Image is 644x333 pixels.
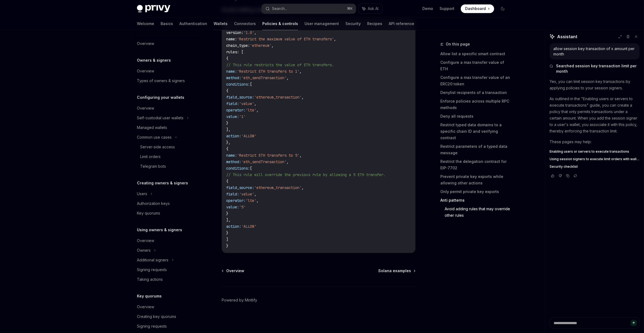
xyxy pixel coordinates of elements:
h5: Key quorums [137,293,162,299]
span: Solana examples [378,268,411,274]
div: Self-custodial user wallets [137,115,183,121]
a: Solana examples [378,268,415,274]
span: // This rule restricts the value of ETH transfers. [226,62,334,67]
span: [ [250,166,252,171]
button: Toggle dark mode [498,4,507,13]
span: , [299,69,302,74]
a: Overview [133,39,201,48]
span: Security checklist [550,164,578,169]
div: Server-side access [140,144,175,150]
div: Telegram bots [140,163,166,170]
a: Key quorums [133,208,201,218]
span: { [226,179,228,184]
span: 'Restrict ETH transfers to 1' [237,69,299,74]
span: '1' [239,114,246,119]
span: , [302,95,304,100]
div: Key quorums [137,210,160,216]
span: { [226,56,228,61]
span: Assistant [557,33,577,40]
a: API reference [389,17,414,30]
a: Overview [133,236,201,246]
span: On this page [446,41,470,47]
span: 'ethereum_transaction' [254,185,302,190]
a: Overview [133,302,201,312]
a: Creating key quorums [133,312,201,321]
span: ⌘ K [347,6,353,11]
div: Overview [137,304,154,310]
span: : [248,43,250,48]
span: name [226,37,235,41]
span: 'lte' [246,108,256,113]
div: Signing requests [137,323,167,330]
span: '5' [239,205,246,209]
span: , [299,153,302,158]
a: Configure a max transfer value of ETH [440,58,511,73]
span: 'eth_sendTransaction' [241,159,286,164]
span: rules [226,50,237,54]
span: operator: [226,198,246,203]
span: // This rule will override the previous rule by allowing a 5 ETH transfer. [226,172,385,177]
a: Wallets [214,17,228,30]
a: Security checklist [550,164,640,169]
div: allow session key transaction of x amount per month [553,46,636,57]
span: action: [226,224,241,229]
a: Overview [133,66,201,76]
a: Overview [222,268,244,274]
span: , [271,43,274,48]
a: Anti patterns [440,196,511,205]
span: } [226,121,228,125]
span: , [256,108,259,113]
a: Policies & controls [262,17,298,30]
button: Send message [631,320,637,326]
a: Allow list a specific smart contract [440,50,511,58]
span: chain_type [226,43,248,48]
span: { [226,146,228,151]
button: Searched session key transaction limit per month [550,63,640,74]
div: Authorization keys [137,200,170,207]
a: Connectors [234,17,256,30]
span: field: [226,101,239,106]
a: Restrict typed data domains to a specific chain ID and verifying contract [440,121,511,142]
button: Search...⌘K [262,4,356,13]
span: Dashboard [465,6,486,11]
a: Taking actions [133,275,201,284]
a: Limit orders [133,152,201,162]
span: name: [226,69,237,74]
div: Owners [137,247,151,254]
span: : [241,30,243,35]
div: Overview [137,68,154,74]
p: As outlined in the "Enabling users or servers to execute transactions" guide, you can create a po... [550,96,640,134]
div: Taking actions [137,276,163,283]
h5: Owners & signers [137,57,171,64]
img: dark logo [137,5,170,12]
span: action: [226,134,241,138]
a: Powered by Mintlify [222,297,257,303]
span: { [226,88,228,93]
span: value: [226,205,239,209]
a: Dashboard [461,4,494,13]
span: } [226,230,228,235]
span: 'lte' [246,198,256,203]
a: Restrict parameters of a typed data message [440,142,511,157]
a: Restrict the delegation contract for EIP-7702 [440,157,511,172]
span: version [226,30,241,35]
span: 'ALLOW' [241,134,256,138]
div: Overview [137,237,154,244]
a: Managed wallets [133,123,201,132]
span: 'ethereum_transaction' [254,95,302,100]
span: method: [226,75,241,80]
span: conditions: [226,82,250,87]
a: Signing requests [133,321,201,331]
div: Creating key quorums [137,313,176,320]
a: Telegram bots [133,162,201,171]
span: , [256,198,259,203]
span: '1.0' [243,30,254,35]
a: Security [345,17,361,30]
span: , [254,101,256,106]
span: 'value' [239,101,254,106]
span: Using session signers to execute limit orders with wallets [550,157,640,161]
button: Ask AI [359,4,382,13]
div: Users [137,191,147,197]
span: , [254,30,256,35]
a: Welcome [137,17,154,30]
